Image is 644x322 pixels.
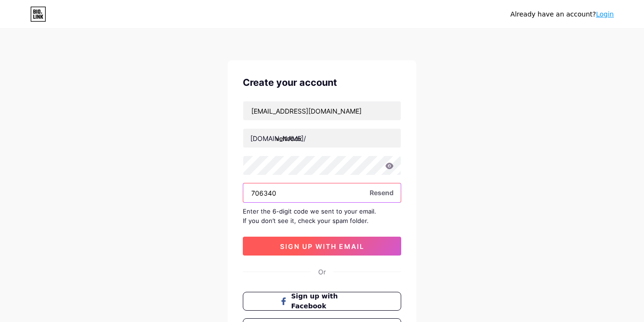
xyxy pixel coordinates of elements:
[596,10,614,18] a: Login
[243,206,401,225] div: Enter the 6-digit code we sent to your email. If you don’t see it, check your spam folder.
[280,242,364,250] span: sign up with email
[243,129,401,148] input: username
[243,75,401,90] div: Create your account
[370,188,394,198] span: Resend
[243,292,401,311] button: Sign up with Facebook
[511,9,614,19] div: Already have an account?
[243,237,401,256] button: sign up with email
[250,133,306,143] div: [DOMAIN_NAME]/
[243,101,401,120] input: Email
[291,291,364,311] span: Sign up with Facebook
[318,267,326,277] div: Or
[243,183,401,202] input: Paste login code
